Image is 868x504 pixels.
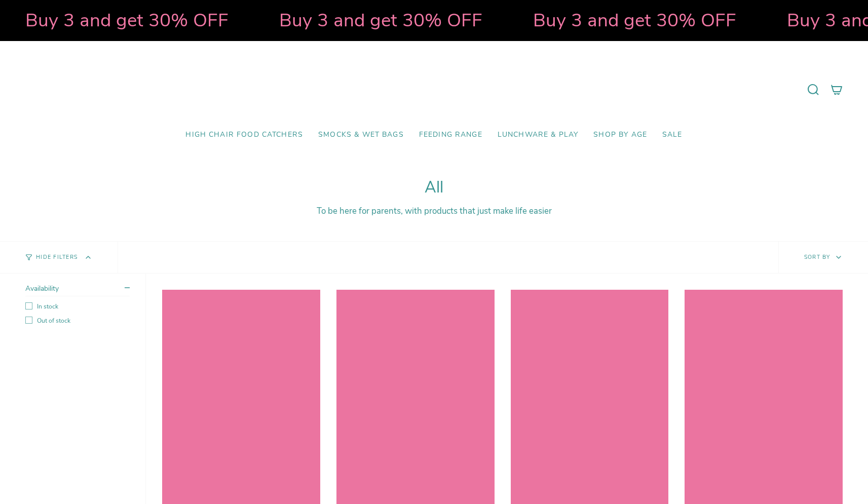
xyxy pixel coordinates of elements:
span: Availability [25,284,59,293]
span: Shop by Age [593,131,647,139]
button: Sort by [778,242,868,273]
span: Lunchware & Play [498,131,578,139]
label: In stock [25,302,130,311]
span: Smocks & Wet Bags [318,131,404,139]
span: SALE [662,131,683,139]
a: Shop by Age [586,123,655,147]
strong: Buy 3 and get 30% OFF [279,8,482,33]
a: Smocks & Wet Bags [311,123,411,147]
span: Sort by [804,253,831,261]
summary: Availability [25,284,130,296]
span: High Chair Food Catchers [185,131,303,139]
a: SALE [655,123,690,147]
a: Lunchware & Play [490,123,586,147]
span: Feeding Range [419,131,482,139]
h1: All [25,178,843,197]
strong: Buy 3 and get 30% OFF [25,8,228,33]
strong: Buy 3 and get 30% OFF [533,8,736,33]
span: Hide Filters [36,255,78,260]
a: Feeding Range [411,123,490,147]
span: To be here for parents, with products that just make life easier [317,205,552,217]
a: Mumma’s Little Helpers [347,56,521,123]
a: High Chair Food Catchers [178,123,311,147]
label: Out of stock [25,317,130,325]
